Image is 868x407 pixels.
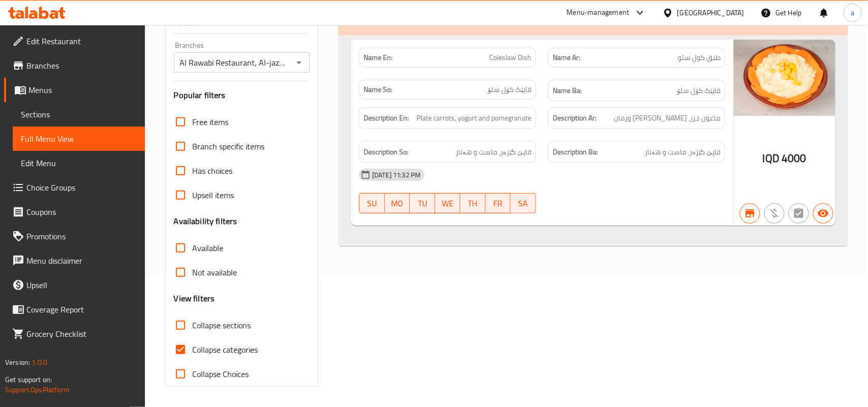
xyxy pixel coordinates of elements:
span: FR [490,196,507,211]
h3: Availability filters [174,215,237,227]
span: Get support on: [5,373,52,386]
a: Promotions [4,224,145,248]
span: TU [414,196,431,211]
a: Sections [13,102,145,127]
span: Menu disclaimer [26,255,137,267]
h3: View filters [174,293,215,304]
span: Coupons [26,206,137,218]
span: a [851,7,854,18]
a: Choice Groups [4,175,145,200]
div: [GEOGRAPHIC_DATA] [677,7,744,18]
button: Purchased item [764,203,785,224]
span: Has choices [193,165,233,177]
span: Choice Groups [26,181,137,194]
span: Edit Menu [21,157,137,169]
span: SA [515,196,532,211]
span: Coverage Report [26,303,137,316]
button: Branch specific item [740,203,760,224]
span: قاپێک کۆل سلۆ [488,84,531,95]
span: TH [464,196,482,211]
a: Upsell [4,273,145,297]
strong: Description So: [364,146,408,159]
span: WE [439,196,457,211]
span: قاپێ گێزەر، ماست و هەنار [645,146,721,159]
span: Plate carrots, yogurt and pomegranate [416,112,531,124]
button: FR [486,193,511,213]
span: IQD [763,148,780,168]
button: Available [813,203,833,224]
strong: Description Ar: [553,112,596,124]
a: Grocery Checklist [4,322,145,346]
button: Open [292,55,306,70]
span: طبق كول سلو [678,52,721,63]
a: Edit Menu [13,151,145,175]
span: Upsell items [193,189,234,201]
span: Collapse sections [193,319,251,331]
span: Collapse categories [193,343,258,356]
strong: Name So: [364,84,392,95]
span: Edit Restaurant [26,35,137,47]
h3: Popular filters [174,89,310,101]
span: Branch specific items [193,140,265,152]
span: قاپێ گێزەر، ماست و هەنار [456,146,531,159]
button: WE [435,193,461,213]
a: Menus [4,78,145,102]
span: ماعون جزر، لبن ورمان [614,112,721,124]
strong: Description Ba: [553,146,598,159]
a: Branches [4,53,145,78]
button: SA [511,193,536,213]
a: Edit Restaurant [4,29,145,53]
a: Support.OpsPlatform [5,383,70,396]
span: Full Menu View [21,133,137,145]
span: Grocery Checklist [26,328,137,340]
span: Coleslaw Dish [489,52,531,63]
span: Branches [26,59,137,72]
span: Version: [5,356,30,369]
span: Sections [21,108,137,120]
span: 1.0.0 [32,356,47,369]
span: [DATE] 11:32 PM [368,170,425,180]
button: MO [385,193,410,213]
span: SU [364,196,380,211]
span: Upsell [26,279,137,291]
a: Coupons [4,200,145,224]
strong: Name Ba: [553,84,582,97]
strong: Name En: [364,52,393,63]
span: Available [193,242,224,254]
span: Free items [193,116,229,128]
span: MO [389,196,406,211]
button: Not has choices [789,203,809,224]
a: Full Menu View [13,127,145,151]
div: (En): Cold Appetizers(Ar):المقبلات بارده(So):مووقەبیلاتی سارد(Ba):مووقەبیلاتی سارد [339,36,848,246]
button: TH [460,193,486,213]
button: TU [410,193,435,213]
img: Al_Rawabi_Restaurant_%D9%83%D9%88%D9%84_638676004130098506.jpg [734,40,835,116]
strong: Description En: [364,112,409,124]
a: Coverage Report [4,297,145,322]
a: Menu disclaimer [4,248,145,273]
span: Menus [28,84,137,96]
span: 4000 [782,148,806,168]
span: Collapse Choices [193,368,249,380]
strong: Name Ar: [553,52,580,63]
span: قاپێک کۆل سلۆ [677,84,721,97]
span: Not available [193,266,237,278]
div: Menu-management [567,7,630,19]
span: Promotions [26,230,137,242]
button: SU [359,193,384,213]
